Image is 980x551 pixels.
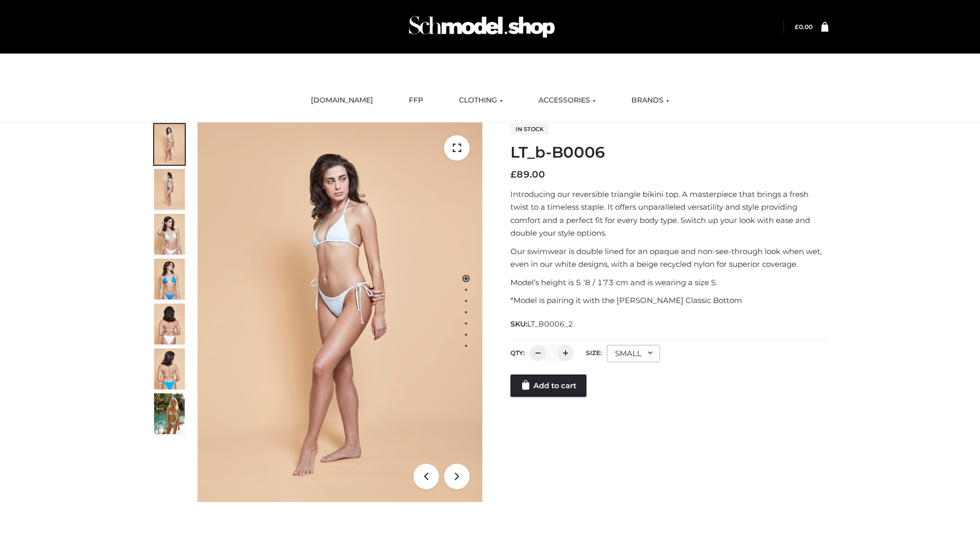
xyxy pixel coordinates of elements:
[154,214,185,255] img: ArielClassicBikiniTop_CloudNine_AzureSky_OW114ECO_3-scaled.jpg
[510,374,586,397] a: Add to cart
[405,7,558,47] img: Schmodel Admin 964
[154,348,185,389] img: ArielClassicBikiniTop_CloudNine_AzureSky_OW114ECO_8-scaled.jpg
[154,169,185,210] img: ArielClassicBikiniTop_CloudNine_AzureSky_OW114ECO_2-scaled.jpg
[510,245,828,271] p: Our swimwear is double lined for an opaque and non-see-through look when wet, even in our white d...
[510,143,828,162] h1: LT_b-B0006
[795,23,799,31] span: £
[303,89,381,112] a: [DOMAIN_NAME]
[510,318,574,330] span: SKU:
[154,304,185,344] img: ArielClassicBikiniTop_CloudNine_AzureSky_OW114ECO_7-scaled.jpg
[510,169,545,180] bdi: 89.00
[795,23,813,31] bdi: 0.00
[795,23,813,31] a: £0.00
[510,123,549,135] span: In stock
[510,276,828,289] p: Model’s height is 5 ‘8 / 173 cm and is wearing a size S.
[586,349,602,357] label: Size:
[531,89,603,112] a: ACCESSORIES
[510,349,525,357] label: QTY:
[624,89,677,112] a: BRANDS
[510,169,517,180] span: £
[154,259,185,299] img: ArielClassicBikiniTop_CloudNine_AzureSky_OW114ECO_4-scaled.jpg
[154,393,185,434] img: Arieltop_CloudNine_AzureSky2.jpg
[451,89,510,112] a: CLOTHING
[510,188,828,240] p: Introducing our reversible triangle bikini top. A masterpiece that brings a fresh twist to a time...
[401,89,431,112] a: FFP
[198,122,482,502] img: LT_b-B0006
[510,294,828,307] p: *Model is pairing it with the [PERSON_NAME] Classic Bottom
[154,124,185,165] img: ArielClassicBikiniTop_CloudNine_AzureSky_OW114ECO_1-scaled.jpg
[607,345,660,362] div: SMALL
[527,319,573,329] span: LT_B0006_2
